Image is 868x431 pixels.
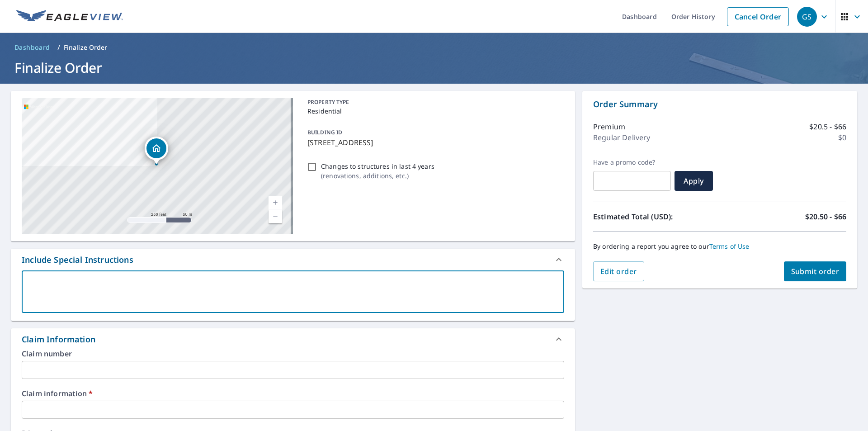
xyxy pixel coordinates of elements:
button: Submit order [784,261,847,281]
p: [STREET_ADDRESS] [307,137,561,148]
a: Terms of Use [709,242,750,251]
p: Order Summary [593,98,846,110]
p: Residential [307,106,561,116]
label: Claim information [22,390,564,397]
p: $20.50 - $66 [805,211,846,222]
p: Estimated Total (USD): [593,211,720,222]
p: $20.5 - $66 [809,121,846,132]
div: Include Special Instructions [22,254,133,266]
span: Edit order [600,266,637,276]
p: BUILDING ID [307,128,342,136]
span: Apply [682,176,706,186]
button: Edit order [593,261,644,281]
div: Include Special Instructions [11,249,575,270]
p: Premium [593,121,625,132]
a: Cancel Order [727,7,789,26]
p: Changes to structures in last 4 years [321,161,434,171]
button: Apply [675,171,713,191]
label: Have a promo code? [593,158,671,166]
p: PROPERTY TYPE [307,98,561,106]
p: $0 [838,132,846,143]
p: Finalize Order [64,43,108,52]
div: GS [797,7,817,27]
nav: breadcrumb [11,40,857,55]
span: Submit order [791,266,840,276]
p: By ordering a report you agree to our [593,242,846,251]
img: EV Logo [16,10,123,24]
p: ( renovations, additions, etc. ) [321,171,434,180]
h1: Finalize Order [11,58,857,77]
p: Regular Delivery [593,132,650,143]
div: Claim Information [22,333,95,346]
a: Current Level 17, Zoom In [269,196,282,209]
a: Dashboard [11,40,54,55]
div: Dropped pin, building 1, Residential property, 17A Hampton Harbor Rd Hampton Bays, NY 11946 [145,137,168,165]
div: Claim Information [11,328,575,350]
a: Current Level 17, Zoom Out [269,209,282,223]
li: / [57,42,60,53]
label: Claim number [22,350,564,357]
span: Dashboard [14,43,50,52]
